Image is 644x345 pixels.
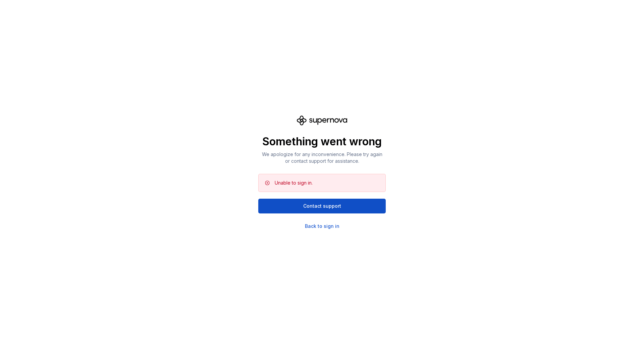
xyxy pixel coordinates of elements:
button: Contact support [258,199,386,213]
p: We apologize for any inconvenience. Please try again or contact support for assistance. [258,151,386,164]
span: Contact support [303,203,341,209]
a: Back to sign in [305,223,339,230]
div: Unable to sign in. [275,180,313,186]
p: Something went wrong [258,135,386,148]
